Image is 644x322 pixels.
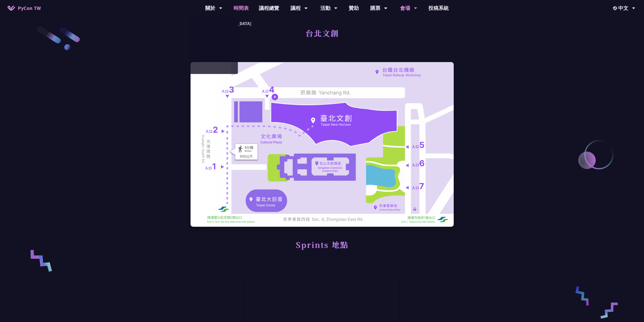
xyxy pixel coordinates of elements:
span: PyCon TW [18,4,41,12]
img: Locale Icon [613,6,618,10]
a: PyCon [GEOGRAPHIC_DATA] [189,17,238,29]
h1: 台北文創 [305,25,339,41]
img: 會場地圖 [191,62,454,227]
img: Home icon of PyCon TW 2025 [8,6,15,11]
h1: Sprints 地點 [296,237,348,252]
a: PyCon TW [3,2,46,14]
